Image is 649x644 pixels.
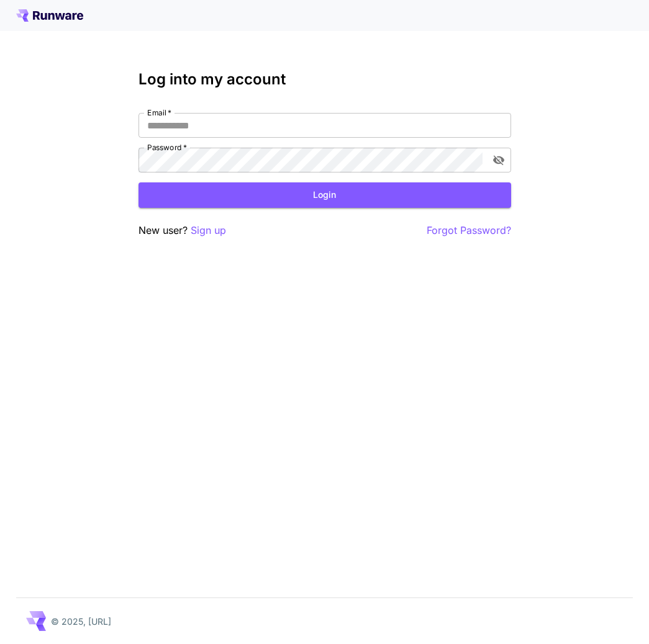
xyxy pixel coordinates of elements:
[138,223,226,238] p: New user?
[427,223,511,238] button: Forgot Password?
[147,142,187,153] label: Password
[51,615,111,628] p: © 2025, [URL]
[138,182,511,208] button: Login
[147,107,171,118] label: Email
[488,149,510,171] button: toggle password visibility
[138,71,511,88] h3: Log into my account
[191,223,226,238] button: Sign up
